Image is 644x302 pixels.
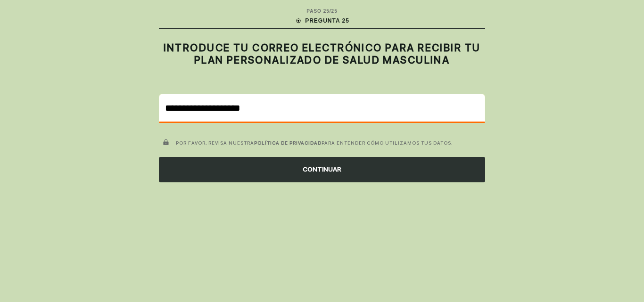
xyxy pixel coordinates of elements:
[164,41,481,66] font: INTRODUCE TU CORREO ELECTRÓNICO PARA RECIBIR TU PLAN PERSONALIZADO DE SALUD MASCULINA
[330,8,331,14] font: /
[306,8,322,14] font: PASO
[322,140,453,146] font: PARA ENTENDER CÓMO UTILIZAMOS TUS DATOS.
[305,17,349,24] font: PREGUNTA 25
[303,165,341,173] font: CONTINUAR
[176,140,254,146] font: POR FAVOR, REVISA NUESTRA
[254,140,322,146] a: POLÍTICA DE PRIVACIDAD
[323,8,330,14] font: 25
[331,8,338,14] font: 25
